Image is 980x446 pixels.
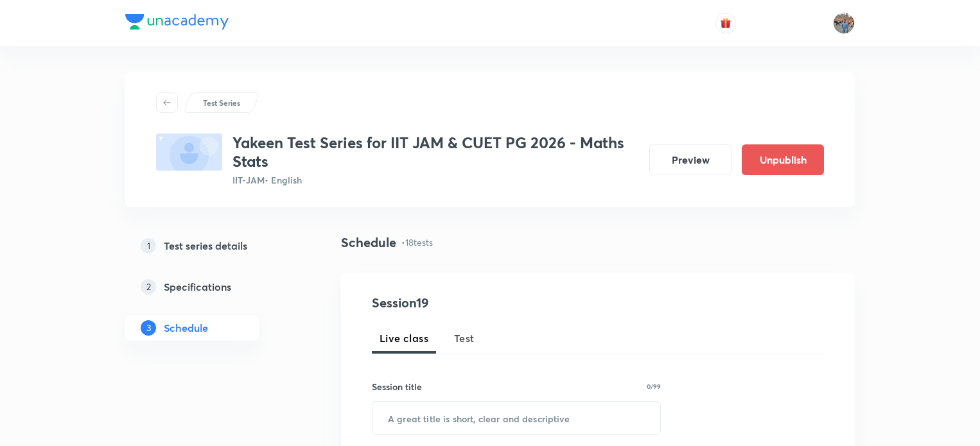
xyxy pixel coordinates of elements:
[647,383,661,390] p: 0/99
[203,97,240,108] p: Test Series
[372,380,422,393] h6: Session title
[156,133,222,171] img: fallback-thumbnail.png
[372,402,660,434] input: A great title is short, clear and descriptive
[125,14,229,30] img: Company Logo
[141,320,156,336] p: 3
[141,279,156,295] p: 2
[141,238,156,253] p: 1
[380,330,428,346] span: Live class
[164,279,231,295] h5: Specifications
[401,236,433,249] p: • 18 tests
[164,320,208,336] h5: Schedule
[372,293,606,313] h4: Session 19
[232,173,639,187] p: IIT-JAM • English
[649,144,731,175] button: Preview
[232,133,639,171] h3: Yakeen Test Series for IIT JAM & CUET PG 2026 - Maths Stats
[164,238,247,253] h5: Test series details
[125,233,300,259] a: 1Test series details
[742,144,824,175] button: Unpublish
[454,330,475,346] span: Test
[125,14,229,33] a: Company Logo
[125,274,300,300] a: 2Specifications
[715,13,736,33] button: avatar
[833,12,855,34] img: Gangesh Yadav
[720,17,731,29] img: avatar
[341,233,396,252] h4: Schedule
